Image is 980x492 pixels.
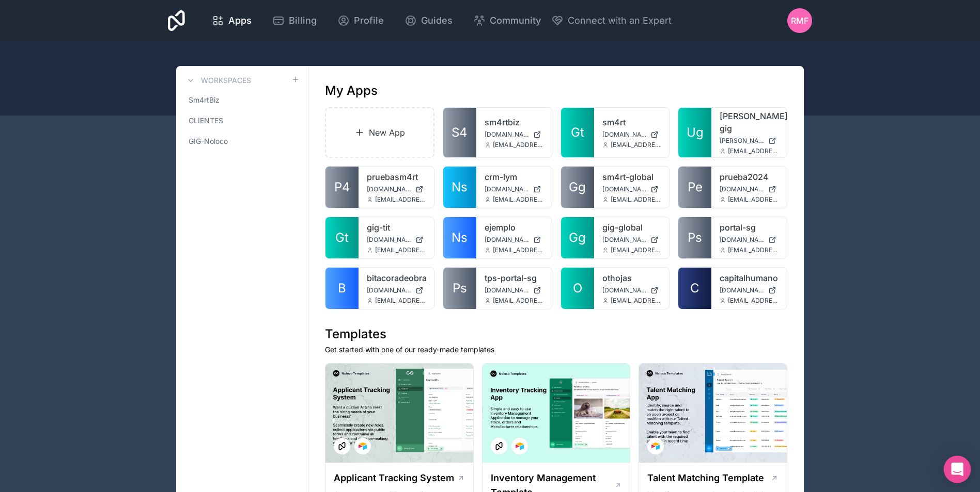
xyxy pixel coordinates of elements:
span: Apps [228,13,252,28]
span: [EMAIL_ADDRESS][DOMAIN_NAME] [611,195,661,204]
img: Airtable Logo [651,442,660,450]
a: Ug [678,108,711,157]
p: Get started with one of our ready-made templates [325,345,787,355]
a: [DOMAIN_NAME] [602,130,661,139]
a: [DOMAIN_NAME] [367,286,426,294]
span: Ug [687,124,704,141]
span: Connect with an Expert [568,13,672,28]
span: GIG-Noloco [189,136,228,146]
a: sm4rt-global [602,171,661,183]
a: [PERSON_NAME]-gig [720,110,779,135]
a: Billing [264,9,325,32]
span: Profile [354,13,384,28]
span: [DOMAIN_NAME] [720,236,764,244]
span: Gt [335,229,349,246]
span: [DOMAIN_NAME] [367,185,411,193]
div: Open Intercom Messenger [944,456,971,483]
span: [EMAIL_ADDRESS][DOMAIN_NAME] [728,195,779,204]
a: gig-global [602,221,661,234]
a: GIG-Noloco [184,132,300,151]
span: [EMAIL_ADDRESS][DOMAIN_NAME] [375,246,426,254]
span: Gt [571,124,584,141]
a: B [325,268,359,309]
a: prueba2024 [720,171,779,183]
span: [DOMAIN_NAME] [602,185,647,193]
a: [DOMAIN_NAME] [602,286,661,294]
span: [EMAIL_ADDRESS][DOMAIN_NAME] [611,246,661,254]
a: [DOMAIN_NAME] [602,236,661,244]
span: [DOMAIN_NAME] [602,286,647,294]
span: [EMAIL_ADDRESS][DOMAIN_NAME] [375,297,426,305]
span: [DOMAIN_NAME] [720,185,764,193]
a: Guides [396,9,461,32]
a: pruebasm4rt [367,171,426,183]
span: [DOMAIN_NAME] [485,185,529,193]
span: Community [490,13,541,28]
a: sm4rtbiz [485,116,543,128]
h1: My Apps [325,83,378,99]
a: Ps [678,217,711,258]
span: [EMAIL_ADDRESS][DOMAIN_NAME] [375,195,426,204]
h1: Templates [325,326,787,342]
span: RMF [791,14,808,27]
span: Guides [421,13,453,28]
span: [DOMAIN_NAME] [367,236,411,244]
span: [DOMAIN_NAME] [485,130,529,139]
span: CLIENTES [189,116,223,126]
a: [DOMAIN_NAME] [720,236,779,244]
a: Gg [561,217,594,258]
a: Pe [678,167,711,208]
a: [DOMAIN_NAME] [367,236,426,244]
a: Ps [443,268,476,309]
a: sm4rt [602,116,661,128]
span: P4 [334,179,350,195]
span: [DOMAIN_NAME] [602,236,647,244]
a: tps-portal-sg [485,272,543,284]
a: crm-lym [485,171,543,183]
span: [EMAIL_ADDRESS][DOMAIN_NAME] [728,147,779,155]
a: Profile [329,9,392,32]
span: B [338,280,346,297]
span: [EMAIL_ADDRESS][DOMAIN_NAME] [728,297,779,305]
a: CLIENTES [184,111,300,130]
a: bitacoradeobra [367,272,426,284]
span: Ns [452,229,468,246]
span: Gg [569,229,586,246]
a: New App [325,107,434,158]
a: [DOMAIN_NAME] [485,130,543,139]
span: [PERSON_NAME][DOMAIN_NAME] [720,137,764,145]
a: [DOMAIN_NAME] [485,236,543,244]
span: [DOMAIN_NAME] [367,286,411,294]
span: [EMAIL_ADDRESS][DOMAIN_NAME] [611,297,661,305]
a: Gg [561,167,594,208]
img: Airtable Logo [359,442,367,450]
span: [EMAIL_ADDRESS][DOMAIN_NAME] [493,195,543,204]
a: Sm4rtBiz [184,91,300,109]
a: [DOMAIN_NAME] [367,185,426,193]
a: [DOMAIN_NAME] [602,185,661,193]
span: S4 [452,124,468,141]
a: Community [465,9,549,32]
a: C [678,268,711,309]
a: Gt [561,108,594,157]
img: Airtable Logo [516,442,524,450]
a: [DOMAIN_NAME] [485,185,543,193]
a: Gt [325,217,359,258]
span: [EMAIL_ADDRESS][DOMAIN_NAME] [493,297,543,305]
span: Pe [688,179,703,195]
h3: Workspaces [201,75,251,86]
h1: Applicant Tracking System [334,471,454,485]
a: othojas [602,272,661,284]
a: capitalhumano [720,272,779,284]
span: O [573,280,582,297]
a: ejemplo [485,221,543,234]
a: [DOMAIN_NAME] [720,286,779,294]
span: C [690,280,699,297]
a: Workspaces [184,74,251,87]
span: Gg [569,179,586,195]
span: Sm4rtBiz [189,95,220,105]
a: Ns [443,167,476,208]
span: Ns [452,179,468,195]
span: [DOMAIN_NAME] [485,236,529,244]
button: Connect with an Expert [551,13,672,28]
